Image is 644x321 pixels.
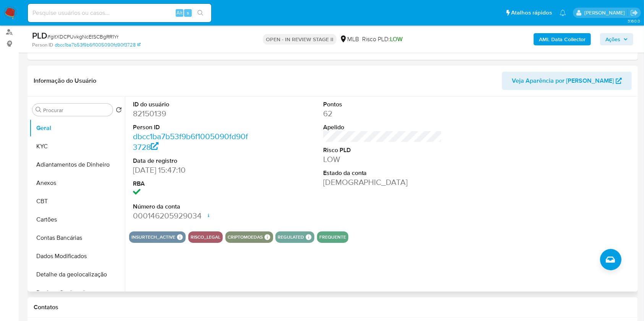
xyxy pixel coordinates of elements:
input: Procurar [43,107,110,114]
button: Geral [29,119,125,137]
button: Detalhe da geolocalização [29,265,125,284]
dd: 62 [323,108,442,119]
span: # gitXDCPUvkgNcEtSCBgRR1Yr [47,33,118,40]
button: Dados Modificados [29,247,125,265]
h1: Informação do Usuário [34,77,96,85]
dt: Person ID [133,123,252,132]
span: 3.160.0 [628,18,640,24]
p: ana.conceicao@mercadolivre.com [584,9,628,16]
dd: 82150139 [133,108,252,119]
dt: Estado da conta [323,169,442,177]
button: Contas Bancárias [29,229,125,247]
span: Atalhos rápidos [511,9,552,17]
a: Notificações [560,10,566,16]
span: LOW [390,35,403,43]
button: CBT [29,192,125,210]
button: Devices Geolocation [29,284,125,302]
dt: Pontos [323,100,442,109]
h1: Contatos [34,303,632,311]
b: Person ID [32,42,53,48]
a: dbcc1ba7b53f9b6f1005090fd90f3728 [55,42,141,48]
button: Retornar ao pedido padrão [116,107,122,115]
dt: Apelido [323,123,442,132]
button: Procurar [36,107,42,113]
span: Ações [605,33,620,45]
a: Sair [630,9,638,17]
button: Anexos [29,174,125,192]
dt: RBA [133,180,252,188]
span: s [187,9,189,16]
dd: LOW [323,154,442,165]
dd: [DATE] 15:47:10 [133,165,252,175]
button: Adiantamentos de Dinheiro [29,156,125,174]
button: Cartões [29,210,125,229]
dd: 000146205929034 [133,210,252,221]
b: AML Data Collector [539,33,586,45]
button: Veja Aparência por [PERSON_NAME] [502,72,632,90]
input: Pesquise usuários ou casos... [28,8,211,18]
button: KYC [29,137,125,156]
b: PLD [32,29,47,42]
p: OPEN - IN REVIEW STAGE II [263,34,337,45]
a: dbcc1ba7b53f9b6f1005090fd90f3728 [133,131,248,152]
dd: [DEMOGRAPHIC_DATA] [323,177,442,188]
span: Risco PLD: [362,35,403,43]
dt: Data de registro [133,157,252,165]
button: search-icon [193,8,208,18]
button: Ações [600,33,633,45]
div: MLB [340,35,359,43]
span: Veja Aparência por [PERSON_NAME] [512,72,614,90]
span: Alt [176,9,183,16]
button: AML Data Collector [534,33,591,45]
dt: Número da conta [133,202,252,211]
dt: Risco PLD [323,146,442,154]
dt: ID do usuário [133,100,252,109]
